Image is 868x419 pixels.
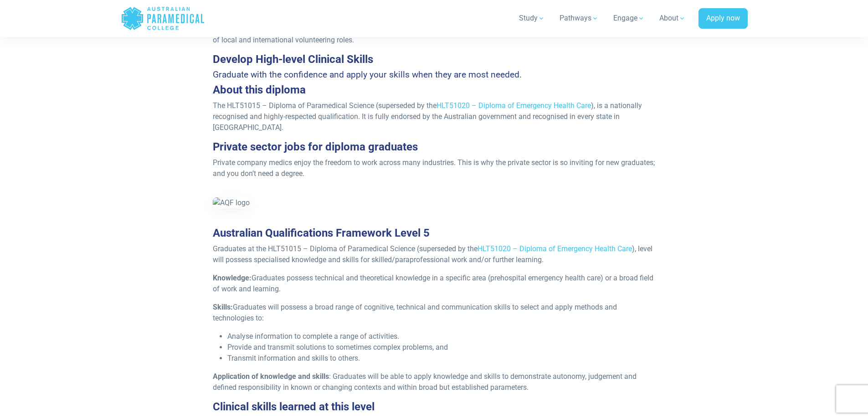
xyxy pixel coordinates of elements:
[213,157,655,179] p: Private company medics enjoy the freedom to work across many industries. This is why the private ...
[608,5,650,31] a: Engage
[213,227,655,240] h3: Australian Qualifications Framework Level 5
[213,372,329,381] strong: Application of knowledge and skills
[554,5,604,31] a: Pathways
[213,302,655,324] p: Graduates will possess a broad range of cognitive, technical and communication skills to select a...
[213,197,250,208] img: AQF logo
[121,4,205,33] a: Australian Paramedical College
[437,101,591,110] a: HLT51020 – Diploma of Emergency Health Care
[213,83,655,97] h3: About this diploma
[213,274,252,282] strong: Knowledge:
[654,5,691,31] a: About
[213,243,655,265] p: Graduates at the HLT51015 – Diploma of Paramedical Science (superseded by the ), level will posse...
[213,303,233,311] strong: Skills:
[227,331,655,342] li: Analyse information to complete a range of activities.
[699,8,748,29] a: Apply now
[213,100,655,133] p: The HLT51015 – Diploma of Paramedical Science (superseded by the ), is a nationally recognised an...
[213,400,655,414] h3: Clinical skills learned at this level
[213,140,655,154] h3: Private sector jobs for diploma graduates
[227,342,655,353] li: Provide and transmit solutions to sometimes complex problems, and
[213,371,655,393] p: : Graduates will be able to apply knowledge and skills to demonstrate autonomy, judgement and def...
[478,244,632,253] a: HLT51020 – Diploma of Emergency Health Care
[213,273,655,295] p: Graduates possess technical and theoretical knowledge in a specific area (prehospital emergency h...
[227,353,655,364] li: Transmit information and skills to others.
[213,69,655,80] h4: Graduate with the confidence and apply your skills when they are most needed.
[213,53,655,66] h3: Develop High-level Clinical Skills
[514,5,550,31] a: Study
